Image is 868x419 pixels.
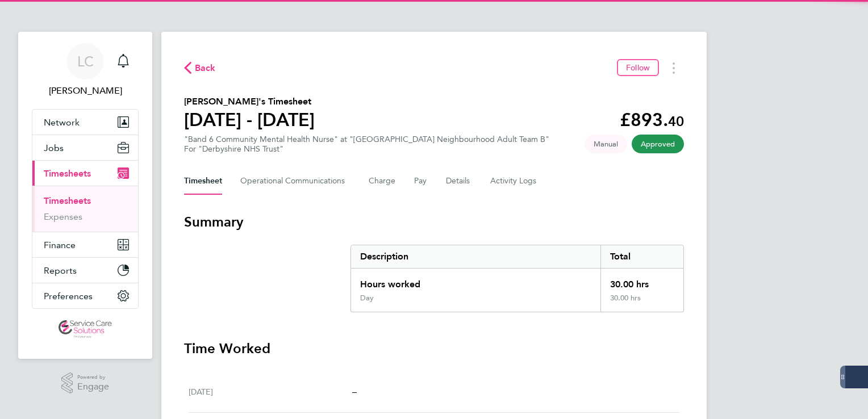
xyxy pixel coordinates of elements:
[32,320,139,338] a: Go to home page
[32,186,138,232] div: Timesheets
[369,167,396,195] button: Charge
[77,54,94,69] span: LC
[350,245,684,312] div: Summary
[351,269,600,294] div: Hours worked
[668,113,684,129] span: 40
[600,245,683,268] div: Total
[44,143,64,153] span: Jobs
[352,386,357,397] span: –
[184,340,684,358] h3: Time Worked
[44,195,91,206] a: Timesheets
[360,294,374,303] div: Day
[414,167,428,195] button: Pay
[32,135,138,160] button: Jobs
[44,211,82,222] a: Expenses
[620,109,684,131] app-decimal: £893.
[32,84,139,98] span: Lee Clayton
[77,382,109,392] span: Engage
[446,167,472,195] button: Details
[189,385,352,399] div: [DATE]
[184,167,222,195] button: Timesheet
[44,265,77,276] span: Reports
[44,240,76,250] span: Finance
[184,135,549,154] div: "Band 6 Community Mental Health Nurse" at "[GEOGRAPHIC_DATA] Neighbourhood Adult Team B"
[626,62,650,73] span: Follow
[351,245,600,268] div: Description
[195,61,216,75] span: Back
[59,320,112,338] img: servicecare-logo-retina.png
[585,135,627,153] span: This timesheet was manually created.
[32,258,138,283] button: Reports
[32,232,138,257] button: Finance
[632,135,684,153] span: This timesheet has been approved.
[32,43,139,98] a: LC[PERSON_NAME]
[32,161,138,186] button: Timesheets
[18,32,152,359] nav: Main navigation
[184,108,315,131] h1: [DATE] - [DATE]
[61,372,110,394] a: Powered byEngage
[77,372,109,382] span: Powered by
[663,59,684,77] button: Timesheets Menu
[44,291,93,301] span: Preferences
[32,110,138,135] button: Network
[184,95,315,108] h2: [PERSON_NAME]'s Timesheet
[32,283,138,308] button: Preferences
[184,144,549,154] div: For "Derbyshire NHS Trust"
[184,213,684,231] h3: Summary
[44,117,80,128] span: Network
[600,294,683,312] div: 30.00 hrs
[184,61,216,75] button: Back
[617,59,659,76] button: Follow
[490,167,538,195] button: Activity Logs
[240,167,350,195] button: Operational Communications
[44,168,91,179] span: Timesheets
[600,269,683,294] div: 30.00 hrs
